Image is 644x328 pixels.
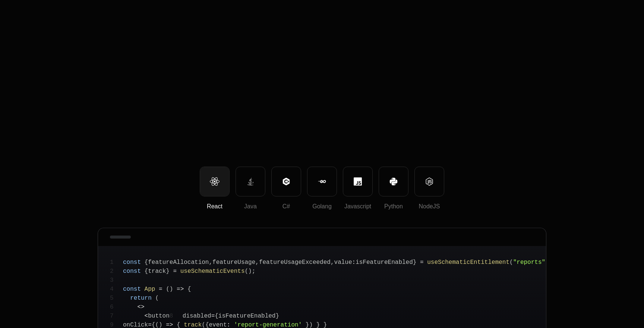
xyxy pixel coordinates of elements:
[334,259,352,266] span: value
[170,312,183,321] span: 8
[137,304,141,310] span: <
[209,259,212,266] span: ,
[271,167,301,196] button: C#
[343,167,373,196] button: Javascript
[145,259,148,266] span: {
[166,268,170,275] span: }
[212,259,255,266] span: featureUsage
[245,268,249,275] span: (
[187,286,191,293] span: {
[248,268,252,275] span: )
[215,313,218,319] span: {
[148,313,170,319] span: button
[159,286,162,293] span: =
[200,202,229,211] div: React
[110,267,123,276] span: 2
[211,313,215,319] span: =
[236,167,265,196] button: Java
[413,259,417,266] span: }
[272,202,301,211] div: C#
[145,286,155,293] span: App
[180,268,245,275] span: useSchematicEvents
[420,259,424,266] span: =
[177,286,184,293] span: =>
[170,286,173,293] span: )
[141,304,145,310] span: >
[509,259,513,266] span: (
[148,259,209,266] span: featureAllocation
[307,167,337,196] button: Golang
[123,268,141,275] span: const
[145,313,148,319] span: <
[379,167,408,196] button: Python
[331,259,334,266] span: ,
[110,312,123,321] span: 7
[110,294,123,303] span: 5
[513,259,545,266] span: "reports"
[110,285,123,294] span: 4
[414,167,444,196] button: NodeJS
[110,258,123,267] span: 1
[123,259,141,266] span: const
[545,259,549,266] span: )
[173,268,177,275] span: =
[183,313,211,319] span: disabled
[427,259,509,266] span: useSchematicEntitlement
[255,259,259,266] span: ,
[110,303,123,312] span: 6
[252,268,256,275] span: ;
[130,295,152,302] span: return
[123,286,141,293] span: const
[148,268,166,275] span: track
[145,268,148,275] span: {
[218,313,276,319] span: isFeatureEnabled
[259,259,331,266] span: featureUsageExceeded
[379,202,408,211] div: Python
[352,259,356,266] span: :
[110,276,123,285] span: 3
[200,167,230,196] button: React
[155,295,159,302] span: (
[307,202,337,211] div: Golang
[236,202,265,211] div: Java
[343,202,372,211] div: Javascript
[275,313,279,319] span: }
[356,259,413,266] span: isFeatureEnabled
[415,202,444,211] div: NodeJS
[166,286,170,293] span: (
